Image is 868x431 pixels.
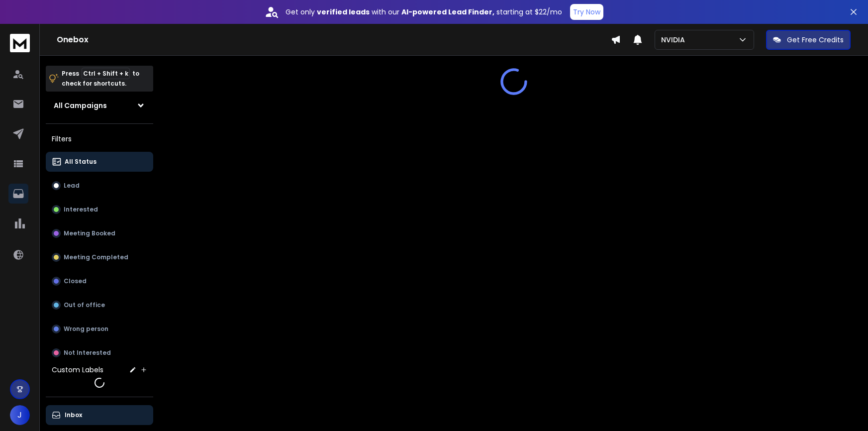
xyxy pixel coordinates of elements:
img: logo [10,34,30,52]
strong: AI-powered Lead Finder, [401,7,494,17]
p: Out of office [64,301,105,309]
span: Ctrl + Shift + k [82,68,130,79]
p: Not Interested [64,349,111,357]
p: Closed [64,277,87,285]
button: Meeting Completed [46,247,153,267]
button: Out of office [46,295,153,315]
button: J [10,405,30,425]
p: Meeting Completed [64,253,128,261]
h3: Filters [46,132,153,146]
p: Get Free Credits [787,35,844,45]
button: Try Now [570,4,603,20]
button: Closed [46,271,153,291]
h1: All Campaigns [54,101,107,110]
button: Interested [46,200,153,219]
button: Not Interested [46,343,153,363]
button: Get Free Credits [766,30,851,50]
p: Inbox [65,411,82,419]
button: All Status [46,152,153,172]
p: Wrong person [64,325,108,333]
p: Press to check for shortcuts. [62,69,139,89]
h1: Onebox [57,34,611,46]
p: Lead [64,182,80,190]
button: Meeting Booked [46,223,153,243]
button: All Campaigns [46,96,153,115]
button: Inbox [46,405,153,425]
p: Try Now [573,7,600,17]
p: All Status [65,158,96,166]
button: Lead [46,176,153,196]
p: Interested [64,206,98,214]
strong: verified leads [317,7,370,17]
h3: Custom Labels [52,365,103,375]
p: NVIDIA [661,35,689,45]
p: Meeting Booked [64,229,115,237]
p: Get only with our starting at $22/mo [286,7,562,17]
button: Wrong person [46,319,153,339]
